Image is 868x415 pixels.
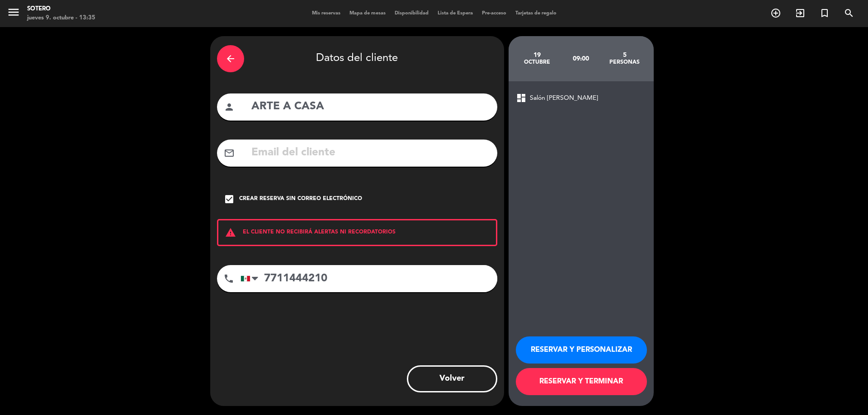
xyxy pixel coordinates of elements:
button: Volver [407,365,497,392]
span: Mapa de mesas [345,11,390,16]
span: Salón [PERSON_NAME] [530,93,598,103]
i: mail_outline [224,148,235,159]
i: person [224,102,235,112]
div: jueves 9. octubre - 13:35 [27,14,95,23]
div: EL CLIENTE NO RECIBIRÁ ALERTAS NI RECORDATORIOS [217,219,497,246]
div: personas [603,59,646,66]
i: warning [218,227,243,238]
div: Mexico (México): +52 [241,266,262,292]
button: RESERVAR Y TERMINAR [516,368,647,395]
i: turned_in_not [819,8,830,19]
i: check_box [224,194,235,205]
div: Crear reserva sin correo electrónico [239,195,362,204]
div: octubre [515,59,559,66]
i: arrow_back [225,53,236,64]
i: add_circle_outline [770,8,781,19]
span: Disponibilidad [390,11,433,16]
span: Tarjetas de regalo [511,11,561,16]
div: 5 [603,51,646,59]
i: phone [223,273,234,284]
i: exit_to_app [795,8,806,19]
i: menu [7,5,20,19]
div: Sotero [27,5,95,14]
div: 09:00 [559,43,603,75]
div: 19 [515,51,559,59]
button: RESERVAR Y PERSONALIZAR [516,336,647,364]
button: menu [7,5,20,22]
span: Pre-acceso [477,11,511,16]
span: Lista de Espera [433,11,477,16]
input: Nombre del cliente [250,98,491,116]
span: Mis reservas [307,11,345,16]
input: Número de teléfono... [241,265,497,292]
input: Email del cliente [250,144,491,162]
span: dashboard [516,93,527,103]
div: Datos del cliente [217,43,497,75]
i: search [844,8,854,19]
